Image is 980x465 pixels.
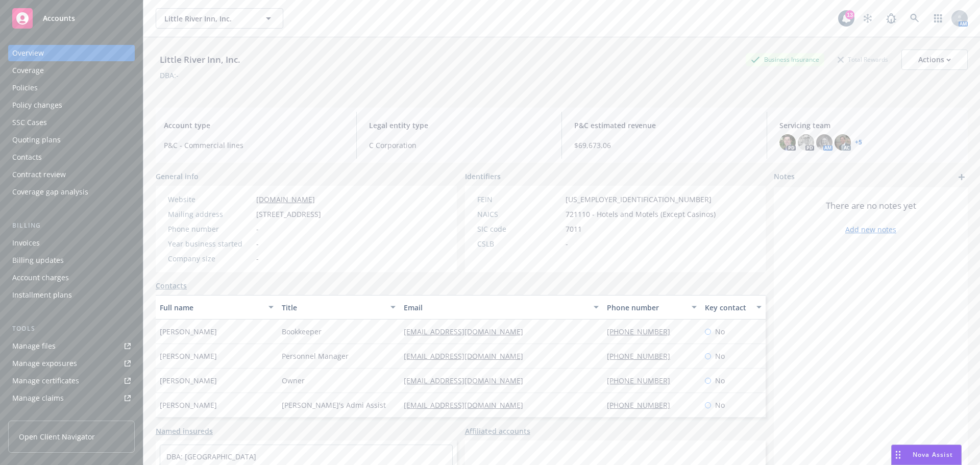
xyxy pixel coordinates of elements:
[8,338,135,354] a: Manage files
[12,184,88,200] div: Coverage gap analysis
[156,171,199,182] span: General info
[8,373,135,389] a: Manage certificates
[566,194,712,205] span: [US_EMPLOYER_IDENTIFICATION_NUMBER]
[8,149,135,165] a: Contacts
[477,209,561,219] div: NAICS
[282,326,322,337] span: Bookkeeper
[8,270,135,286] a: Account charges
[164,13,253,24] span: Little River Inn, Inc.
[8,166,135,183] a: Contract review
[881,8,901,29] a: Report a Bug
[160,302,262,313] div: Full name
[404,302,587,313] div: Email
[156,280,187,291] a: Contacts
[168,209,252,219] div: Mailing address
[156,53,244,66] div: Little River Inn, Inc.
[8,184,135,200] a: Coverage gap analysis
[12,338,56,354] div: Manage files
[12,355,77,372] div: Manage exposures
[156,426,213,436] a: Named insureds
[8,62,135,79] a: Coverage
[857,8,878,29] a: Stop snowing
[278,295,400,320] button: Title
[918,50,951,69] div: Actions
[8,235,135,251] a: Invoices
[256,209,321,219] span: [STREET_ADDRESS]
[566,238,568,249] span: -
[774,171,795,183] span: Notes
[901,50,968,70] button: Actions
[8,324,135,334] div: Tools
[160,326,217,337] span: [PERSON_NAME]
[168,194,252,205] div: Website
[465,171,501,182] span: Identifiers
[779,134,796,151] img: photo
[477,224,561,234] div: SIC code
[715,375,725,386] span: No
[12,373,79,389] div: Manage certificates
[12,132,61,148] div: Quoting plans
[904,8,925,29] a: Search
[12,114,47,131] div: SSC Cases
[256,224,259,234] span: -
[404,327,531,336] a: [EMAIL_ADDRESS][DOMAIN_NAME]
[282,375,305,386] span: Owner
[8,132,135,148] a: Quoting plans
[607,376,678,385] a: [PHONE_NUMBER]
[12,270,69,286] div: Account charges
[955,171,968,183] a: add
[256,253,259,264] span: -
[168,238,252,249] div: Year business started
[282,351,349,361] span: Personnel Manager
[404,351,531,361] a: [EMAIL_ADDRESS][DOMAIN_NAME]
[8,221,135,231] div: Billing
[256,194,315,204] a: [DOMAIN_NAME]
[160,351,217,361] span: [PERSON_NAME]
[282,302,384,313] div: Title
[8,114,135,131] a: SSC Cases
[826,200,916,212] span: There are no notes yet
[166,452,256,461] a: DBA: [GEOGRAPHIC_DATA]
[607,327,678,336] a: [PHONE_NUMBER]
[404,376,531,385] a: [EMAIL_ADDRESS][DOMAIN_NAME]
[607,302,685,313] div: Phone number
[164,120,344,131] span: Account type
[892,445,904,464] div: Drag to move
[160,375,217,386] span: [PERSON_NAME]
[701,295,766,320] button: Key contact
[12,390,64,406] div: Manage claims
[705,302,750,313] div: Key contact
[603,295,700,320] button: Phone number
[477,194,561,205] div: FEIN
[404,400,531,410] a: [EMAIL_ADDRESS][DOMAIN_NAME]
[607,400,678,410] a: [PHONE_NUMBER]
[477,238,561,249] div: CSLB
[19,431,95,442] span: Open Client Navigator
[855,139,862,145] a: +5
[160,400,217,410] span: [PERSON_NAME]
[8,355,135,372] a: Manage exposures
[369,140,549,151] span: C Corporation
[845,224,896,235] a: Add new notes
[779,120,960,131] span: Servicing team
[12,80,38,96] div: Policies
[835,134,851,151] img: photo
[168,224,252,234] div: Phone number
[282,400,386,410] span: [PERSON_NAME]'s Admi Assist
[12,407,60,424] div: Manage BORs
[816,134,832,151] img: photo
[913,450,953,459] span: Nova Assist
[798,134,814,151] img: photo
[928,8,948,29] a: Switch app
[465,426,530,436] a: Affiliated accounts
[160,70,179,81] div: DBA: -
[8,252,135,268] a: Billing updates
[12,62,44,79] div: Coverage
[400,295,603,320] button: Email
[8,4,135,33] a: Accounts
[607,351,678,361] a: [PHONE_NUMBER]
[168,253,252,264] div: Company size
[715,326,725,337] span: No
[12,166,66,183] div: Contract review
[715,400,725,410] span: No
